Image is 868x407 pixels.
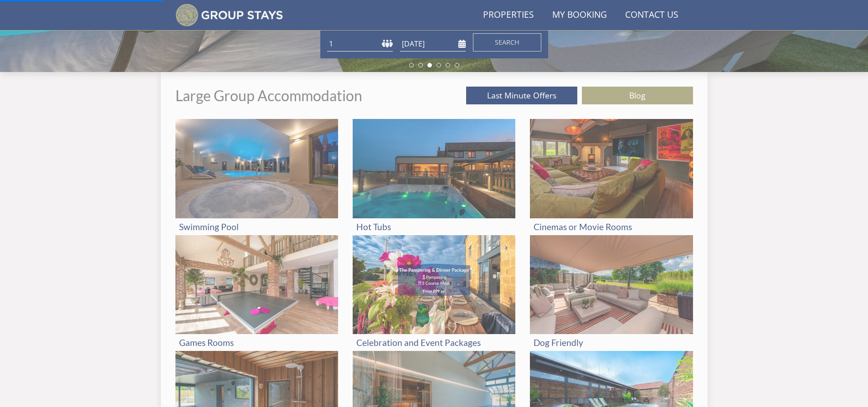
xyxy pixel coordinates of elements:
[175,235,338,351] a: 'Games Rooms' - Large Group Accommodation Holiday Ideas Games Rooms
[530,235,693,351] a: 'Dog Friendly' - Large Group Accommodation Holiday Ideas Dog Friendly
[179,222,334,232] h3: Swimming Pool
[466,87,577,104] a: Last Minute Offers
[530,235,693,335] img: 'Dog Friendly' - Large Group Accommodation Holiday Ideas
[353,119,515,235] a: 'Hot Tubs' - Large Group Accommodation Holiday Ideas Hot Tubs
[175,88,362,103] h1: Large Group Accommodation
[353,119,515,218] img: 'Hot Tubs' - Large Group Accommodation Holiday Ideas
[582,87,693,104] a: Blog
[530,119,693,218] img: 'Cinemas or Movie Rooms' - Large Group Accommodation Holiday Ideas
[175,119,338,235] a: 'Swimming Pool' - Large Group Accommodation Holiday Ideas Swimming Pool
[356,338,512,347] h3: Celebration and Event Packages
[179,338,334,347] h3: Games Rooms
[175,119,338,218] img: 'Swimming Pool' - Large Group Accommodation Holiday Ideas
[621,5,682,26] a: Contact Us
[356,222,512,232] h3: Hot Tubs
[530,119,693,235] a: 'Cinemas or Movie Rooms' - Large Group Accommodation Holiday Ideas Cinemas or Movie Rooms
[549,5,611,26] a: My Booking
[479,5,538,26] a: Properties
[473,33,541,52] button: Search
[534,222,689,232] h3: Cinemas or Movie Rooms
[495,38,519,46] span: Search
[353,235,515,335] img: 'Celebration and Event Packages' - Large Group Accommodation Holiday Ideas
[353,235,515,351] a: 'Celebration and Event Packages' - Large Group Accommodation Holiday Ideas Celebration and Event ...
[175,235,338,335] img: 'Games Rooms' - Large Group Accommodation Holiday Ideas
[534,338,689,347] h3: Dog Friendly
[175,4,283,26] img: Group Stays
[400,36,466,52] input: Arrival Date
